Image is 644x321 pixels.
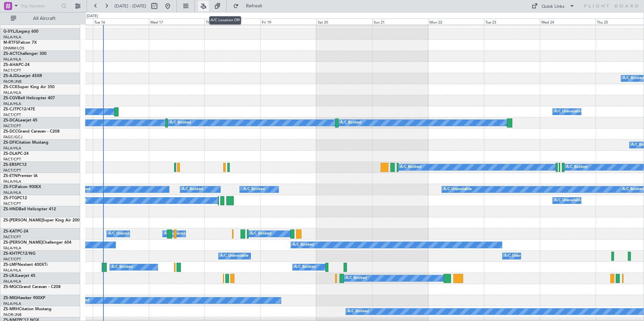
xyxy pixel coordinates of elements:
[372,19,428,25] div: Sun 21
[3,163,17,167] span: ZS-ERS
[3,30,38,34] a: G-SYLJLegacy 600
[3,263,47,267] a: ZS-LMFNextant 400XTi
[3,46,24,51] a: DNMM/LOS
[542,3,565,10] div: Quick Links
[3,96,55,100] a: ZS-CGVBell Helicopter 407
[3,123,21,129] a: FACT/CPT
[3,274,16,278] span: ZS-LRJ
[623,73,644,83] div: A/C Booked
[240,4,268,8] span: Refresh
[3,141,49,145] a: ZS-DFICitation Mustang
[3,218,42,222] span: ZS-[PERSON_NAME]
[504,251,532,261] div: A/C Unavailable
[294,262,316,272] div: A/C Booked
[554,107,582,117] div: A/C Unavailable
[528,1,578,11] button: Quick Links
[3,96,18,100] span: ZS-CGV
[3,107,35,111] a: ZS-CJTPC12/47E
[3,257,21,262] a: FACT/CPT
[622,184,644,194] div: A/C Booked
[18,16,71,21] span: All Aircraft
[428,19,484,25] div: Mon 22
[164,229,192,239] div: A/C Unavailable
[149,19,205,25] div: Wed 17
[3,296,17,300] span: ZS-MIG
[115,3,146,9] span: [DATE] - [DATE]
[3,141,16,145] span: ZS-DFI
[3,74,42,78] a: ZS-AJDLearjet 45XR
[3,63,19,67] span: ZS-AHA
[3,252,18,256] span: ZS-KHT
[220,251,248,261] div: A/C Unavailable
[230,1,270,11] button: Refresh
[3,118,37,122] a: ZS-DCALearjet 45
[444,184,472,194] div: A/C Unavailable
[3,157,21,162] a: FACT/CPT
[3,52,18,56] span: ZS-ACT
[3,268,21,273] a: FALA/HLA
[400,162,421,172] div: A/C Booked
[170,118,191,128] div: A/C Booked
[540,19,596,25] div: Wed 24
[346,273,367,283] div: A/C Booked
[3,30,17,34] span: G-SYLJ
[3,296,45,300] a: ZS-MIGHawker 900XP
[3,229,28,234] a: ZS-KATPC-24
[3,201,21,206] a: FACT/CPT
[3,52,46,56] a: ZS-ACTChallenger 300
[3,274,35,278] a: ZS-LRJLearjet 45
[3,112,21,117] a: FACT/CPT
[3,185,15,189] span: ZS-FCI
[3,63,30,67] a: ZS-AHAPC-24
[3,301,21,306] a: FALA/HLA
[3,152,18,156] span: ZS-DLA
[87,13,98,19] div: [DATE]
[3,196,27,200] a: ZS-FTGPC12
[3,35,21,40] a: FALA/HLA
[3,174,38,178] a: ZS-ETNPremier IA
[554,195,582,206] div: A/C Unavailable
[3,107,17,111] span: ZS-CJT
[3,307,19,311] span: ZS-MRH
[3,130,60,134] a: ZS-DCCGrand Caravan - C208
[3,263,18,267] span: ZS-LMF
[3,146,21,151] a: FALA/HLA
[3,218,79,222] a: ZS-[PERSON_NAME]Super King Air 200
[3,312,22,317] a: FAOR/JNB
[182,184,203,194] div: A/C Booked
[3,285,61,289] a: ZS-MGCGrand Caravan - C208
[3,85,55,89] a: ZS-CCKSuper King Air 350
[260,19,316,25] div: Fri 19
[3,307,52,311] a: ZS-MRHCitation Mustang
[21,1,59,11] input: Trip Number
[348,307,369,317] div: A/C Booked
[3,130,18,134] span: ZS-DCC
[209,16,241,25] div: A/C Location Off
[3,168,21,173] a: FACT/CPT
[340,118,361,128] div: A/C Booked
[3,279,21,284] a: FALA/HLA
[7,13,73,24] button: All Aircraft
[3,229,17,234] span: ZS-KAT
[3,68,21,73] a: FACT/CPT
[3,235,21,240] a: FACT/CPT
[244,184,265,194] div: A/C Booked
[3,241,71,245] a: ZS-[PERSON_NAME]Challenger 604
[3,79,22,84] a: FAOR/JNB
[3,207,19,211] span: ZS-HND
[3,41,37,45] a: M-RTFSFalcon 7X
[3,196,17,200] span: ZS-FTG
[108,229,136,239] div: A/C Unavailable
[250,229,271,239] div: A/C Booked
[484,19,540,25] div: Tue 23
[316,19,372,25] div: Sat 20
[3,101,21,106] a: FALA/HLA
[3,57,21,62] a: FALA/HLA
[3,41,18,45] span: M-RTFS
[3,285,19,289] span: ZS-MGC
[3,185,41,189] a: ZS-FCIFalcon 900EX
[3,174,18,178] span: ZS-ETN
[93,19,149,25] div: Tue 16
[3,118,18,122] span: ZS-DCA
[3,190,21,195] a: FALA/HLA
